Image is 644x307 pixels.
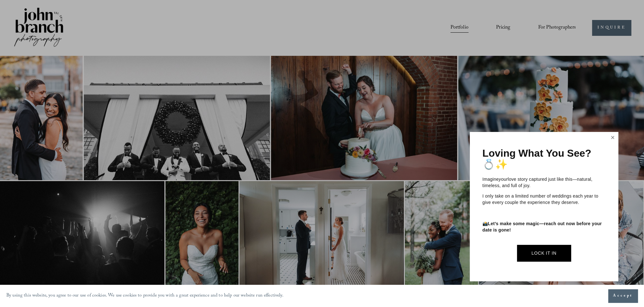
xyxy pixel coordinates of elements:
em: your [499,177,507,182]
p: I only take on a limited number of weddings each year to give every couple the experience they de... [482,193,606,206]
h1: Loving What You See? 💍✨ [482,148,606,170]
p: 📸 [482,221,606,233]
span: Accept [613,293,633,299]
p: Imagine love story captured just like this—natural, timeless, and full of joy. [482,176,606,189]
p: By using this website, you agree to our use of cookies. We use cookies to provide you with a grea... [6,291,284,301]
a: Lock It In [517,245,571,262]
strong: Let’s make some magic—reach out now before your date is gone! [482,221,603,232]
button: Accept [608,289,638,303]
a: Close [608,133,617,143]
